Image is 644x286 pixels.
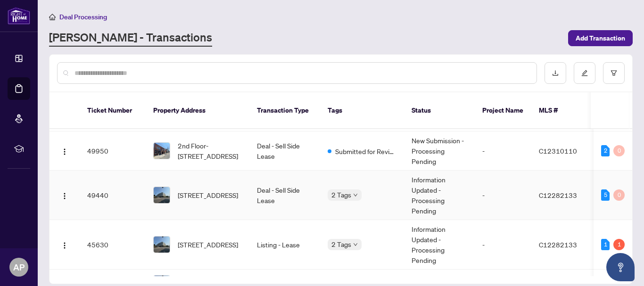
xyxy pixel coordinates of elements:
[80,171,146,220] td: 49440
[154,237,170,253] img: thumbnail-img
[603,62,625,84] button: filter
[353,193,358,197] span: down
[320,92,404,129] th: Tags
[8,7,30,25] img: logo
[601,145,610,156] div: 2
[249,131,320,171] td: Deal - Sell Side Lease
[568,30,633,46] button: Add Transaction
[404,220,475,270] td: Information Updated - Processing Pending
[581,70,588,76] span: edit
[613,145,625,156] div: 0
[475,171,531,220] td: -
[331,189,351,200] span: 2 Tags
[146,92,249,129] th: Property Address
[539,191,577,199] span: C12282133
[404,171,475,220] td: Information Updated - Processing Pending
[61,192,68,200] img: Logo
[613,239,625,250] div: 1
[601,239,610,250] div: 1
[154,143,170,159] img: thumbnail-img
[80,92,146,129] th: Ticket Number
[59,13,107,21] span: Deal Processing
[331,239,351,250] span: 2 Tags
[404,92,475,129] th: Status
[475,220,531,270] td: -
[61,242,68,249] img: Logo
[249,171,320,220] td: Deal - Sell Side Lease
[178,190,238,200] span: [STREET_ADDRESS]
[531,92,588,129] th: MLS #
[335,146,396,156] span: Submitted for Review
[249,220,320,270] td: Listing - Lease
[178,239,238,250] span: [STREET_ADDRESS]
[178,140,242,161] span: 2nd Floor-[STREET_ADDRESS]
[611,70,617,76] span: filter
[249,92,320,129] th: Transaction Type
[80,220,146,270] td: 45630
[353,242,358,247] span: down
[552,70,559,76] span: download
[49,14,56,20] span: home
[61,148,68,155] img: Logo
[475,92,531,129] th: Project Name
[539,147,577,155] span: C12310110
[576,31,625,46] span: Add Transaction
[80,131,146,171] td: 49950
[601,189,610,201] div: 5
[57,188,72,203] button: Logo
[404,131,475,171] td: New Submission - Processing Pending
[154,187,170,203] img: thumbnail-img
[49,30,212,47] a: [PERSON_NAME] - Transactions
[57,237,72,252] button: Logo
[57,143,72,158] button: Logo
[13,261,25,274] span: AP
[606,253,635,281] button: Open asap
[613,189,625,201] div: 0
[475,131,531,171] td: -
[545,62,566,84] button: download
[539,240,577,249] span: C12282133
[574,62,595,84] button: edit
